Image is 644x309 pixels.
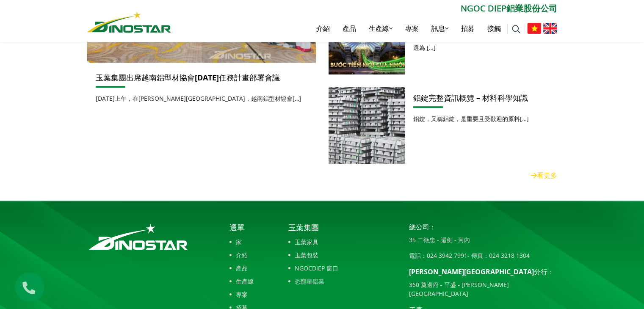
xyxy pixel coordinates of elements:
[229,251,254,259] a: 介紹
[369,24,389,33] font: 生產線
[461,24,475,33] font: 招募
[431,24,445,33] font: 訊息
[467,251,489,259] font: - 傳真：
[229,222,245,232] font: 選單
[425,15,455,42] a: 訊息
[405,24,419,33] font: 專案
[399,15,425,42] a: 專案
[326,85,407,166] img: 鋁錠完整資訊概覽 – 材料科學知識
[489,251,530,259] a: 024 3218 1304
[336,15,362,42] a: 產品
[409,281,509,298] font: 360 奠邊府 - 平盛 - [PERSON_NAME][GEOGRAPHIC_DATA]
[461,3,557,14] font: NGOC DIEP鋁業股份公司
[413,93,528,103] font: 鋁錠完整資訊概覽 – 材料科學知識
[481,15,507,42] a: 接觸
[96,94,301,102] font: [DATE]上午，在[PERSON_NAME][GEOGRAPHIC_DATA]，越南鋁型材協會[…]
[236,251,248,259] font: 介紹
[295,264,338,272] font: NGOCDIEP 窗口
[288,277,396,286] a: 恐龍星鋁業
[229,237,254,246] a: 家
[295,251,318,259] font: 玉葉包裝
[409,251,427,259] font: 電話：
[229,277,254,286] a: 生產線
[288,222,319,232] font: 玉葉集團
[288,251,396,259] a: 玉葉包裝
[527,23,541,34] img: 越南語
[96,72,280,83] a: 玉葉集團出席越南鋁型材協會[DATE]任務計畫部署會議
[236,238,242,246] font: 家
[329,87,405,163] a: 鋁錠完整資訊概覽 – 材料科學知識
[288,237,396,246] a: 玉葉家具
[409,267,554,276] font: [PERSON_NAME][GEOGRAPHIC_DATA]分行：
[229,264,254,273] a: 產品
[236,290,248,298] font: 專案
[310,15,336,42] a: 介紹
[413,35,547,52] font: Ngoc Diep 鋁業股份公司（Dinostar 鋁業品牌）被選為 […]
[236,264,248,272] font: 產品
[343,24,356,33] font: 產品
[236,277,254,285] font: 生產線
[316,24,330,33] font: 介紹
[512,25,520,33] img: 搜尋
[409,222,436,232] font: 總公司：
[229,290,254,299] a: 專案
[409,236,470,244] font: 35 二徵忠 - 還劍 - 河內
[288,264,396,273] a: NGOCDIEP 窗口
[87,222,189,251] img: logo_footer
[455,15,481,42] a: 招募
[427,251,467,259] a: 024 3942 7991
[487,24,501,33] font: 接觸
[295,277,324,285] font: 恐龍星鋁業
[413,115,529,123] font: 鋁錠，又稱鋁錠，是重要且受歡迎的原料[…]
[362,15,399,42] a: 生產線
[537,171,557,180] font: 看更多
[413,94,549,103] a: 鋁錠完整資訊概覽 – 材料科學知識
[531,171,557,180] a: 看更多
[295,238,318,246] font: 玉葉家具
[87,11,171,33] img: 恐龍星鋁業
[543,23,557,34] img: 英語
